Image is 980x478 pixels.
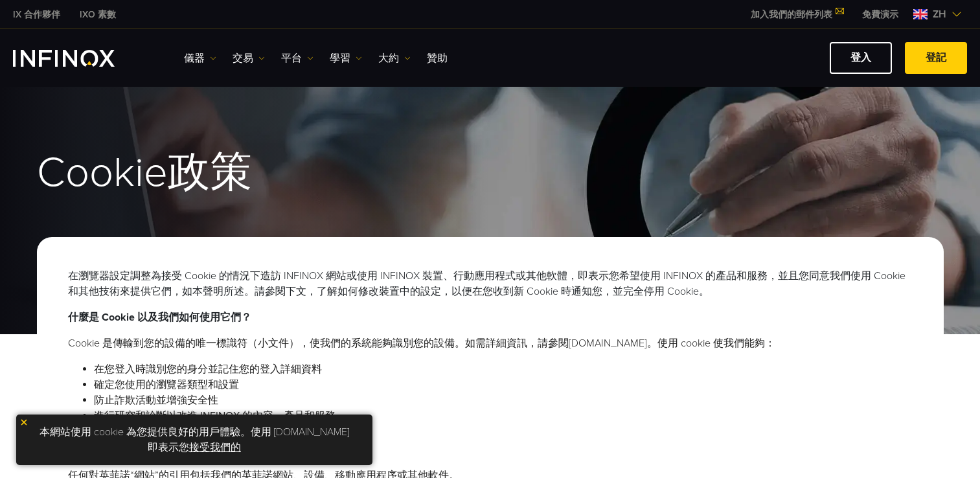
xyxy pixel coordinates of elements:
[233,51,253,66] font: 交易
[569,337,647,350] a: [DOMAIN_NAME]
[281,51,302,66] font: 平台
[19,418,28,427] img: 黃色關閉圖示
[233,51,265,66] a: 交易
[852,8,908,21] a: INFINOX 菜單
[751,9,832,20] font: 加入我們的郵件列表
[330,51,362,66] a: 學習
[926,51,946,64] font: 登記
[68,310,913,325] p: 什麼是 Cookie 以及我們如何使用它們？
[37,151,944,195] h1: Cookie政策
[189,441,241,454] a: 接受我們的
[184,51,216,66] a: 儀器
[94,361,913,377] li: 在您登入時識別您的身分並記住您的登入詳細資料
[68,268,913,299] p: 在瀏覽器設定調整為接受 Cookie 的情況下造訪 INFINOX 網站或使用 INFINOX 裝置、行動應用程式或其他軟體，即表示您希望使用 INFINOX 的產品和服務，並且您同意我們使用 ...
[70,8,126,21] a: 英菲諾克斯
[905,42,967,74] a: 登記
[13,50,145,67] a: INFINOX 標誌
[68,336,913,351] li: Cookie 是傳輸到您的設備的唯一標識符（小文件），使我們的系統能夠識別您的設備。如需詳細資訊，請參閱 。使用 cookie 使我們能夠：
[330,51,350,66] font: 學習
[94,424,913,439] li: 允許網站擁有者和第三方廣告客戶根據您的偏好調整內容
[184,51,205,66] font: 儀器
[94,377,913,393] li: 確定您使用的瀏覽器類型和設置
[427,51,448,66] a: 贊助
[830,42,892,74] a: 登入
[3,8,70,21] a: 英菲諾克斯
[378,51,399,66] font: 大約
[741,9,852,20] a: 加入我們的郵件列表
[94,439,913,455] li: 監控訪問、性能和錯誤，以便我們網站提供高效的工作
[94,393,913,408] li: 防止詐欺活動並增強安全性
[928,6,952,22] span: zh
[378,51,411,66] a: 大約
[94,408,913,424] li: 進行研究和診斷以改進 INFINOX 的內容、產品和服務
[281,51,313,66] a: 平台
[40,426,349,454] font: 本網站使用 cookie 為您提供良好的用戶體驗。使用 [DOMAIN_NAME] 即表示您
